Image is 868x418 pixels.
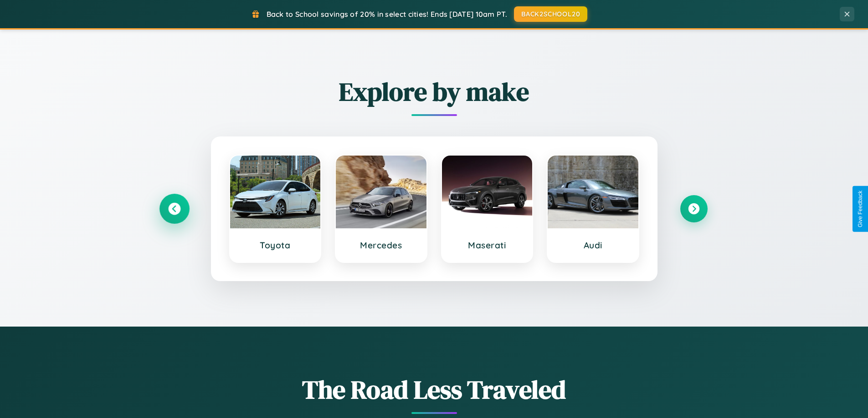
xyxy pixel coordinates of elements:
button: BACK2SCHOOL20 [514,6,587,22]
h3: Mercedes [345,240,417,251]
h3: Toyota [239,240,312,251]
h2: Explore by make [161,74,708,109]
span: Back to School savings of 20% in select cities! Ends [DATE] 10am PT. [267,10,507,19]
h3: Audi [557,240,629,251]
h1: The Road Less Traveled [161,372,708,407]
div: Give Feedback [857,191,863,227]
h3: Maserati [451,240,524,251]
